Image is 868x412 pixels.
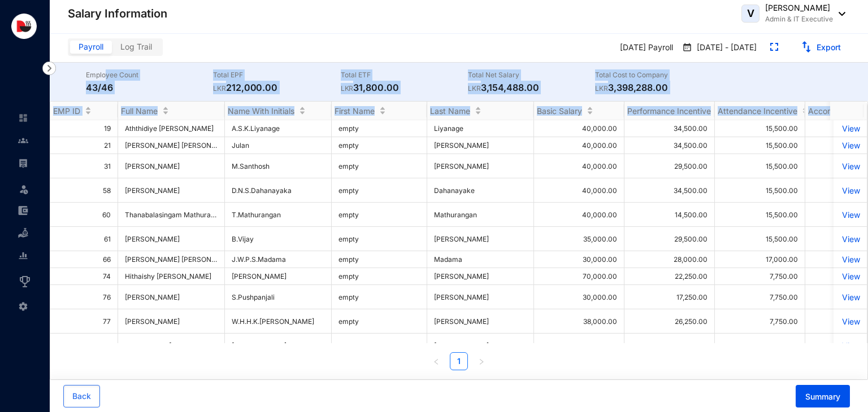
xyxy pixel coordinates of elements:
span: right [478,358,485,365]
td: 17,000.00 [715,251,805,268]
span: [PERSON_NAME] [125,186,180,195]
span: [PERSON_NAME] [125,293,218,301]
td: S.Pushpanjali [225,285,332,309]
td: 7,750.00 [715,285,805,309]
td: D.N.S.Dahanayaka [225,178,332,203]
td: 40,000.00 [534,154,624,178]
img: home-unselected.a29eae3204392db15eaf.svg [18,113,28,123]
button: Back [63,385,100,407]
td: empty [332,268,427,285]
a: View [840,292,860,302]
span: V [747,8,754,19]
span: Name With Initials [228,106,294,116]
td: 15,500.00 [715,154,805,178]
img: logo [11,14,37,39]
td: [PERSON_NAME] [427,285,534,309]
a: 1 [450,353,467,370]
span: left [433,358,440,365]
td: [PERSON_NAME] [427,227,534,251]
td: Mathurangan [427,203,534,227]
td: 35,000.00 [534,227,624,251]
td: 28,000.00 [624,251,715,268]
td: empty [332,137,427,154]
td: 66 [50,251,118,268]
img: award_outlined.f30b2bda3bf6ea1bf3dd.svg [18,275,32,288]
a: View [840,141,860,150]
img: settings-unselected.1febfda315e6e19643a1.svg [18,301,28,312]
a: View [840,124,860,133]
p: [DATE] Payroll [611,38,678,58]
td: A.S.K.Liyanage [225,120,332,137]
p: LKR [213,83,226,94]
span: [PERSON_NAME] [125,162,218,170]
li: Next Page [472,352,491,370]
p: Total Cost to Company [595,69,722,81]
td: [PERSON_NAME] [427,268,534,285]
th: Attendance Incentive [715,102,805,120]
th: Full Name [118,102,225,120]
td: [PERSON_NAME] [427,334,534,358]
img: expense-unselected.2edcf0507c847f3e9e96.svg [18,205,28,216]
td: [PERSON_NAME] [427,154,534,178]
td: 34,500.00 [624,120,715,137]
td: 17,250.00 [624,285,715,309]
p: Total EPF [213,69,340,81]
p: Admin & IT Executive [765,14,833,25]
th: EMP ID [50,102,118,120]
td: 40,000.00 [534,120,624,137]
th: Basic Salary [534,102,624,120]
p: 212,000.00 [213,81,340,94]
li: Reports [9,244,36,267]
th: First Name [332,102,427,120]
li: Previous Page [427,352,445,370]
span: Attendance Incentive [718,106,797,116]
img: loan-unselected.d74d20a04637f2d15ab5.svg [18,228,28,238]
span: Back [72,391,91,402]
td: [PERSON_NAME] [225,334,332,358]
a: View [840,161,860,171]
th: Name With Initials [225,102,332,120]
td: Liyanage [427,120,534,137]
button: Summary [796,385,850,407]
td: empty [332,251,427,268]
button: Export [792,38,850,56]
td: empty [332,285,427,309]
td: 77 [50,309,118,334]
a: Export [817,42,841,52]
li: Loan [9,222,36,244]
p: View [840,186,860,195]
span: Hithaishy [PERSON_NAME] [125,272,218,280]
p: Salary Information [68,6,167,21]
td: W.H.H.K.[PERSON_NAME] [225,309,332,334]
td: 15,500.00 [715,203,805,227]
th: Last Name [427,102,534,120]
span: [PERSON_NAME] [PERSON_NAME] [125,141,218,150]
p: Employee Count [86,69,213,81]
td: empty [332,227,427,251]
span: Summary [805,391,840,402]
a: View [840,210,860,220]
td: M.Santhosh [225,154,332,178]
p: View [840,317,860,326]
p: 43/46 [86,81,213,94]
li: Home [9,107,36,129]
td: [PERSON_NAME] [427,309,534,334]
a: View [840,341,860,350]
td: 40,000.00 [534,178,624,203]
td: 25,000.00 [624,334,715,358]
td: empty [332,154,427,178]
td: 58 [50,178,118,203]
td: 34,500.00 [624,137,715,154]
span: First Name [335,106,375,116]
td: 40,000.00 [534,137,624,154]
p: LKR [341,83,354,94]
span: [PERSON_NAME] [PERSON_NAME] [125,255,236,264]
img: nav-icon-right.af6afadce00d159da59955279c43614e.svg [42,62,56,75]
a: View [840,234,860,244]
span: [PERSON_NAME] [125,317,218,326]
td: B.Vijay [225,227,332,251]
td: 26,250.00 [624,309,715,334]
